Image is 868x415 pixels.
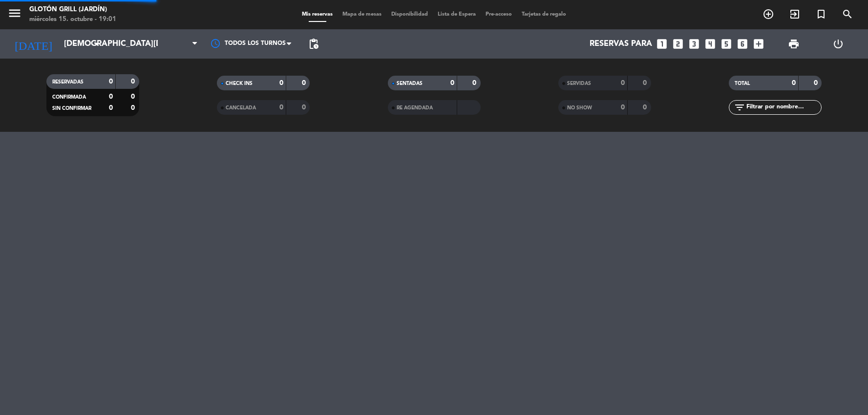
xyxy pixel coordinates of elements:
i: power_settings_new [832,38,844,50]
strong: 0 [279,80,283,86]
span: CANCELADA [226,105,256,110]
strong: 0 [109,93,113,100]
span: CONFIRMADA [52,95,86,100]
span: RE AGENDADA [397,105,433,110]
strong: 0 [450,80,454,86]
button: menu [7,6,22,24]
i: exit_to_app [789,8,801,20]
strong: 0 [109,104,113,111]
strong: 0 [302,104,308,111]
span: SIN CONFIRMAR [52,106,91,111]
i: looks_4 [704,38,717,50]
strong: 0 [131,78,137,85]
i: add_box [752,38,765,50]
i: looks_two [672,38,684,50]
span: SENTADAS [397,81,423,86]
strong: 0 [621,80,625,86]
div: Glotón Grill (Jardín) [29,5,116,15]
strong: 0 [621,104,625,111]
i: looks_6 [736,38,749,50]
strong: 0 [302,80,308,86]
span: Pre-acceso [481,12,517,17]
i: arrow_drop_down [91,38,103,50]
span: Mis reservas [297,12,338,17]
strong: 0 [109,78,113,85]
span: CHECK INS [226,81,253,86]
i: [DATE] [7,33,59,55]
strong: 0 [472,80,478,86]
div: LOG OUT [816,29,861,59]
span: SERVIDAS [567,81,591,86]
span: Lista de Espera [433,12,481,17]
strong: 0 [131,104,137,111]
i: add_circle_outline [762,8,774,20]
span: RESERVADAS [52,80,84,84]
i: looks_5 [720,38,733,50]
strong: 0 [792,80,796,86]
i: filter_list [734,102,745,113]
strong: 0 [279,104,283,111]
strong: 0 [643,80,649,86]
span: Tarjetas de regalo [517,12,571,17]
i: turned_in_not [815,8,827,20]
span: Mapa de mesas [338,12,386,17]
span: Reservas para [590,40,652,49]
strong: 0 [814,80,820,86]
span: pending_actions [308,38,319,50]
div: miércoles 15. octubre - 19:01 [29,15,116,24]
strong: 0 [643,104,649,111]
i: search [842,8,853,20]
span: print [788,38,800,50]
strong: 0 [131,93,137,100]
input: Filtrar por nombre... [745,102,821,113]
span: TOTAL [735,81,750,86]
span: Disponibilidad [386,12,433,17]
i: looks_one [656,38,668,50]
i: looks_3 [688,38,700,50]
span: NO SHOW [567,105,592,110]
i: menu [7,6,22,21]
